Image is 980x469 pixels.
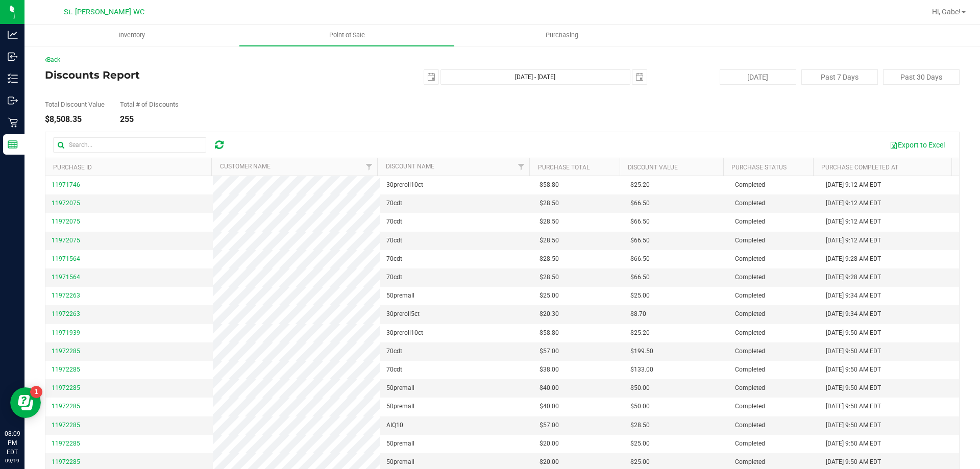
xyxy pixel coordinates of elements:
span: Completed [735,421,765,430]
span: Completed [735,180,765,190]
span: 50premall [386,291,414,301]
span: 11972263 [52,292,80,299]
span: $20.30 [540,309,559,319]
span: Purchasing [532,31,592,40]
span: [DATE] 9:50 AM EDT [826,383,881,393]
a: Purchase Status [731,164,787,171]
span: 70cdt [386,347,402,356]
span: $66.50 [630,236,650,245]
a: Inventory [24,24,239,46]
span: [DATE] 9:50 AM EDT [826,328,881,338]
span: Completed [735,273,765,282]
span: $25.20 [630,180,650,190]
a: Point of Sale [239,24,454,46]
span: 70cdt [386,254,402,264]
span: Completed [735,254,765,264]
span: Hi, Gabe! [932,8,961,16]
span: 30preroll5ct [386,309,420,319]
span: $25.00 [630,291,650,301]
span: 11972285 [52,458,80,465]
span: 50premall [386,383,414,393]
span: $133.00 [630,365,653,375]
a: Purchase Completed At [821,164,898,171]
span: 70cdt [386,365,402,375]
span: $58.80 [540,328,559,338]
span: [DATE] 9:34 AM EDT [826,291,881,301]
span: [DATE] 9:50 AM EDT [826,365,881,375]
span: 50premall [386,439,414,449]
div: 255 [120,115,179,124]
span: $40.00 [540,402,559,411]
a: Purchasing [454,24,669,46]
span: [DATE] 9:50 AM EDT [826,421,881,430]
span: 11972075 [52,200,80,207]
span: 11972075 [52,237,80,244]
span: $66.50 [630,254,650,264]
span: $57.00 [540,421,559,430]
span: $25.00 [630,439,650,449]
span: $20.00 [540,457,559,467]
span: 11972285 [52,403,80,410]
div: Total Discount Value [45,101,105,108]
a: Purchase ID [53,164,92,171]
span: 50premall [386,457,414,467]
span: $28.50 [540,236,559,245]
span: Completed [735,217,765,227]
div: $8,508.35 [45,115,105,124]
a: Purchase Total [538,164,590,171]
span: [DATE] 9:12 AM EDT [826,180,881,190]
span: 11972285 [52,384,80,391]
span: 11972285 [52,366,80,373]
span: $25.00 [540,291,559,301]
span: Completed [735,291,765,301]
p: 08:09 PM EDT [5,429,20,457]
inline-svg: Retail [8,117,18,128]
span: St. [PERSON_NAME] WC [64,8,144,16]
span: Completed [735,402,765,411]
span: $25.00 [630,457,650,467]
button: Past 30 Days [883,69,960,85]
iframe: Resource center unread badge [30,386,42,398]
span: [DATE] 9:28 AM EDT [826,254,881,264]
span: [DATE] 9:12 AM EDT [826,217,881,227]
span: Completed [735,199,765,208]
button: [DATE] [720,69,796,85]
span: Completed [735,365,765,375]
span: [DATE] 9:28 AM EDT [826,273,881,282]
span: $28.50 [540,217,559,227]
span: 11972285 [52,348,80,355]
span: $66.50 [630,273,650,282]
span: $66.50 [630,199,650,208]
span: $28.50 [540,273,559,282]
span: $25.20 [630,328,650,338]
span: 70cdt [386,273,402,282]
span: AIQ10 [386,421,403,430]
iframe: Resource center [10,387,41,418]
button: Export to Excel [883,136,951,154]
span: [DATE] 9:12 AM EDT [826,199,881,208]
span: 11972075 [52,218,80,225]
a: Back [45,56,60,63]
inline-svg: Inbound [8,52,18,62]
span: 30preroll10ct [386,328,423,338]
span: [DATE] 9:50 AM EDT [826,402,881,411]
span: 11972285 [52,422,80,429]
span: Completed [735,236,765,245]
span: 11971746 [52,181,80,188]
a: Filter [512,158,529,176]
span: 70cdt [386,199,402,208]
span: $199.50 [630,347,653,356]
span: 11971939 [52,329,80,336]
inline-svg: Inventory [8,73,18,84]
div: Total # of Discounts [120,101,179,108]
span: Completed [735,328,765,338]
a: Discount Name [386,163,434,170]
span: Completed [735,439,765,449]
span: Completed [735,309,765,319]
span: Completed [735,457,765,467]
span: [DATE] 9:50 AM EDT [826,457,881,467]
span: Inventory [105,31,159,40]
span: [DATE] 9:50 AM EDT [826,439,881,449]
span: 11971564 [52,255,80,262]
